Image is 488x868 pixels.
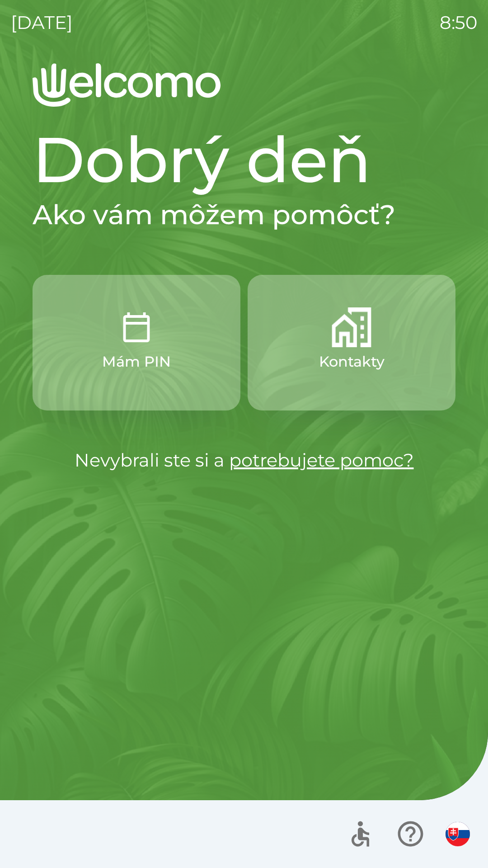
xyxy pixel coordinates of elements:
img: b27049de-0b2f-40e4-9c03-fd08ed06dc8a.png [332,307,371,347]
button: Mám PIN [33,275,240,410]
a: potrebujete pomoc? [229,449,414,471]
img: sk flag [446,822,470,846]
img: Logo [33,63,455,107]
p: Mám PIN [102,351,171,373]
h1: Dobrý deň [33,121,455,198]
img: 5e2e28c1-c202-46ef-a5d1-e3942d4b9552.png [117,307,156,347]
h2: Ako vám môžem pomôcť? [33,198,455,231]
button: Kontakty [248,275,455,410]
p: Nevybrali ste si a [33,447,455,474]
p: 8:50 [440,9,477,36]
p: Kontakty [319,351,385,373]
p: [DATE] [11,9,73,36]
